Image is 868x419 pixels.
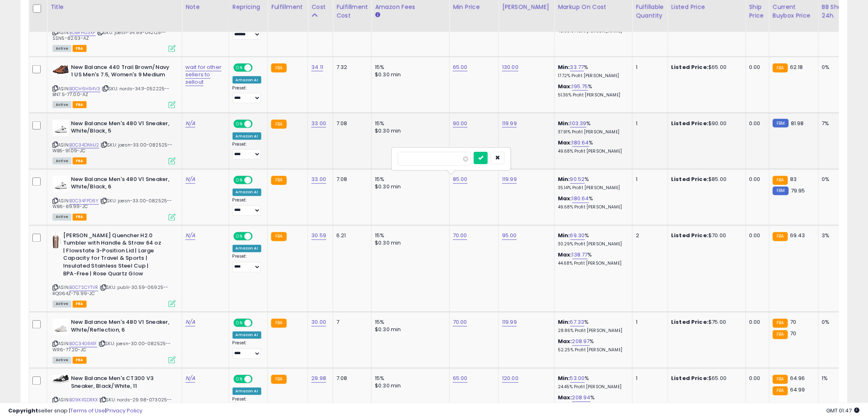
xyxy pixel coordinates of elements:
div: Cost [311,3,329,11]
small: FBA [271,176,286,185]
div: Amazon Fees [375,3,446,11]
span: OFF [251,320,264,327]
div: Markup on Cost [558,3,629,11]
div: 1 [636,176,661,183]
div: $0.30 min [375,326,443,334]
div: % [558,195,626,211]
a: 69.30 [570,232,585,240]
div: 15% [375,232,443,240]
small: FBA [271,375,286,384]
div: Fulfillable Quantity [636,3,664,20]
div: ASIN: [53,319,176,363]
div: $0.30 min [375,127,443,135]
span: | SKU: joesn-33.00-082525--WB6-89.99-JC [53,198,172,210]
a: 103.39 [570,119,587,128]
div: 0.00 [749,319,763,326]
div: Repricing [233,3,265,11]
b: Max: [558,251,572,259]
p: 51.36% Profit [PERSON_NAME] [558,92,626,98]
a: 33.00 [311,119,326,128]
a: 208.97 [572,338,590,346]
span: ON [234,320,244,327]
div: 0.00 [749,120,763,127]
div: 15% [375,64,443,71]
img: 31bufqsiDrL._SL40_.jpg [53,120,69,136]
span: 81.98 [791,119,804,127]
span: | SKU: publi-30.59-06925--RQG64Z-79.99-JC [53,284,168,297]
small: FBA [271,232,286,241]
b: Max: [558,82,572,90]
span: All listings currently available for purchase on Amazon [53,357,71,364]
div: $0.30 min [375,183,443,191]
div: Preset: [233,254,262,272]
div: [PERSON_NAME] [502,3,551,11]
span: All listings currently available for purchase on Amazon [53,158,71,165]
a: N/A [185,176,195,184]
a: B0C7SCYTVR [69,284,98,291]
small: FBA [773,232,788,241]
div: ASIN: [53,64,176,108]
div: Amazon AI [233,76,261,84]
div: 7 [336,319,365,326]
div: 15% [375,319,443,326]
div: Preset: [233,142,262,160]
img: 41NNTsjAvmL._SL40_.jpg [53,64,69,76]
div: $75.00 [672,319,740,326]
span: All listings currently available for purchase on Amazon [53,101,71,108]
b: Min: [558,318,570,326]
img: 21V9sghy1CL._SL40_.jpg [53,319,69,335]
div: $0.30 min [375,240,443,247]
p: 52.25% Profit [PERSON_NAME] [558,348,626,353]
span: 64.96 [790,375,805,382]
div: $85.00 [672,176,740,183]
small: FBA [773,330,788,339]
a: 67.33 [570,318,585,327]
a: 30.59 [311,232,326,240]
span: FBA [73,214,87,221]
div: % [558,319,626,334]
div: 15% [375,375,443,382]
div: Preset: [233,198,262,216]
a: 119.99 [502,119,517,128]
a: B0C34DNHJ2 [69,142,99,149]
div: % [558,232,626,247]
div: 1% [822,375,849,382]
span: ON [234,64,244,71]
span: 64.99 [790,386,805,394]
div: 6.21 [336,232,365,240]
div: % [558,176,626,191]
b: Min: [558,119,570,127]
span: 2025-09-17 01:47 GMT [827,407,860,414]
a: 180.64 [572,195,589,203]
a: 130.00 [502,63,519,71]
a: 138.77 [572,251,588,259]
span: ON [234,233,244,240]
div: 3% [822,232,849,240]
span: FBA [73,301,87,308]
a: B0BRH1J3XP [69,29,96,36]
a: 85.00 [453,176,468,184]
b: New Balance Men's 480 V1 Sneaker, White/Black, 5 [71,120,171,137]
a: Terms of Use [70,407,105,414]
div: $65.00 [672,375,740,382]
a: 119.99 [502,318,517,327]
a: 70.00 [453,232,467,240]
p: 49.68% Profit [PERSON_NAME] [558,149,626,154]
div: 1 [636,120,661,127]
small: FBA [271,120,286,129]
div: % [558,120,626,135]
span: | SKU: joesn-30.00-082525--WR6-77.20-JC [53,341,171,353]
a: Privacy Policy [106,407,142,414]
div: 7% [822,120,849,127]
a: 34.11 [311,63,323,71]
img: 31zPXbxa7bL._SL40_.jpg [53,232,61,249]
div: Listed Price [672,3,742,11]
div: ASIN: [53,176,176,220]
div: ASIN: [53,232,176,307]
b: Listed Price: [672,119,709,127]
div: 7.08 [336,176,365,183]
small: FBM [773,187,789,195]
div: Title [50,3,178,11]
b: Max: [558,338,572,346]
div: Amazon AI [233,332,261,339]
